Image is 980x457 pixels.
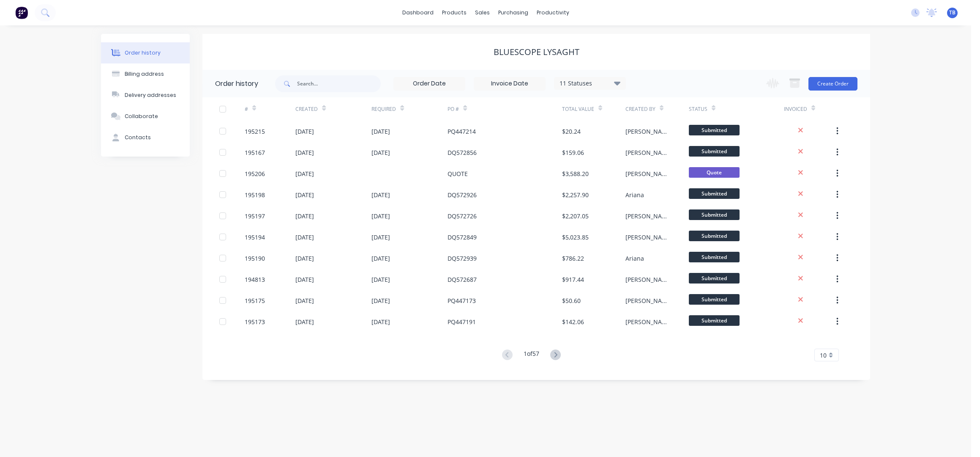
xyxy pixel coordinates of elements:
[448,127,476,136] div: PQ447214
[689,97,784,121] div: Status
[297,75,381,92] input: Search...
[245,97,295,121] div: #
[562,233,589,242] div: $5,023.85
[554,79,625,88] div: 11 Statuses
[295,169,314,178] div: [DATE]
[784,105,807,113] div: Invoiced
[625,296,672,305] div: [PERSON_NAME]
[245,212,265,220] div: 195197
[625,233,672,242] div: [PERSON_NAME]
[371,296,390,305] div: [DATE]
[371,254,390,263] div: [DATE]
[625,254,644,263] div: Ariana
[562,148,584,157] div: $159.06
[371,97,448,121] div: Required
[371,190,390,199] div: [DATE]
[562,97,625,121] div: Total Value
[448,233,477,242] div: DQ572849
[245,169,265,178] div: 195206
[689,167,740,178] span: Quote
[295,317,314,326] div: [DATE]
[625,105,655,113] div: Created By
[295,148,314,157] div: [DATE]
[689,146,740,157] span: Submitted
[689,125,740,135] span: Submitted
[820,351,827,360] span: 10
[448,254,477,263] div: DQ572939
[245,275,265,284] div: 194813
[295,275,314,284] div: [DATE]
[689,188,740,199] span: Submitted
[245,148,265,157] div: 195167
[371,105,396,113] div: Required
[625,97,689,121] div: Created By
[448,275,477,284] div: DQ572687
[125,91,176,99] div: Delivery addresses
[101,127,190,148] button: Contacts
[448,317,476,326] div: PQ447191
[448,169,468,178] div: QUOTE
[448,97,562,121] div: PO #
[125,70,164,78] div: Billing address
[562,275,584,284] div: $917.44
[245,105,248,113] div: #
[625,169,672,178] div: [PERSON_NAME]
[101,106,190,127] button: Collaborate
[625,317,672,326] div: [PERSON_NAME]
[562,254,584,263] div: $786.22
[689,294,740,305] span: Submitted
[371,275,390,284] div: [DATE]
[448,148,477,157] div: DQ572856
[562,190,589,199] div: $2,257.90
[371,317,390,326] div: [DATE]
[689,105,707,113] div: Status
[295,212,314,220] div: [DATE]
[562,212,589,220] div: $2,207.05
[448,212,477,220] div: DQ572726
[562,169,589,178] div: $3,588.20
[125,113,158,120] div: Collaborate
[245,190,265,199] div: 195198
[125,134,151,141] div: Contacts
[394,77,465,90] input: Order Date
[494,6,532,19] div: purchasing
[448,105,459,113] div: PO #
[689,273,740,284] span: Submitted
[398,6,438,19] a: dashboard
[689,315,740,326] span: Submitted
[245,233,265,242] div: 195194
[784,97,835,121] div: Invoiced
[245,254,265,263] div: 195190
[295,105,318,113] div: Created
[524,349,539,361] div: 1 of 57
[295,254,314,263] div: [DATE]
[625,127,672,136] div: [PERSON_NAME]
[295,190,314,199] div: [DATE]
[245,296,265,305] div: 195175
[625,148,672,157] div: [PERSON_NAME]
[494,47,579,57] div: Bluescope Lysaght
[295,233,314,242] div: [DATE]
[295,97,371,121] div: Created
[215,79,258,89] div: Order history
[371,212,390,220] div: [DATE]
[625,275,672,284] div: [PERSON_NAME]
[562,317,584,326] div: $142.06
[371,127,390,136] div: [DATE]
[562,127,581,136] div: $20.24
[625,190,644,199] div: Ariana
[15,6,28,19] img: Factory
[689,231,740,241] span: Submitted
[245,127,265,136] div: 195215
[949,9,955,17] span: TB
[532,6,573,19] div: productivity
[101,85,190,106] button: Delivery addresses
[295,127,314,136] div: [DATE]
[808,77,857,91] button: Create Order
[625,212,672,220] div: [PERSON_NAME]
[245,317,265,326] div: 195173
[438,6,471,19] div: products
[474,77,545,90] input: Invoice Date
[448,190,477,199] div: DQ572926
[562,296,581,305] div: $50.60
